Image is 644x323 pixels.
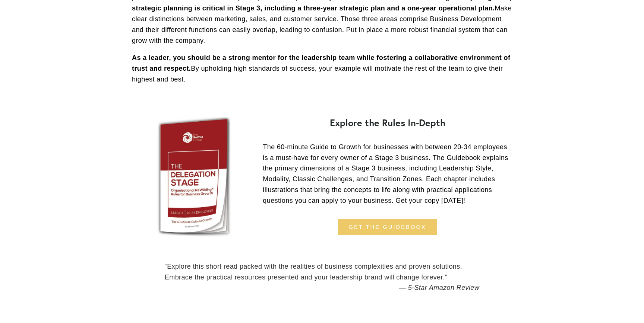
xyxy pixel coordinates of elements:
strong: As a leader, you should be a strong mentor for the leadership team while fostering a collaborativ... [132,54,512,72]
blockquote: Explore this short read packed with the realities of business complexities and proven solutions. ... [165,261,479,283]
p: The 60-minute Guide to Growth for businesses with between 20-34 employees is a must-have for ever... [263,142,512,206]
span: ” [445,274,447,281]
strong: Explore the Rules In-Depth [330,116,445,129]
figcaption: — 5-Star Amazon Review [165,282,479,293]
span: “ [165,263,167,270]
a: get the guidebook [338,219,437,236]
a: Stage 3 Guidebook Cover [132,117,250,242]
p: By upholding high standards of success, your example will motivate the rest of the team to give t... [132,52,512,84]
